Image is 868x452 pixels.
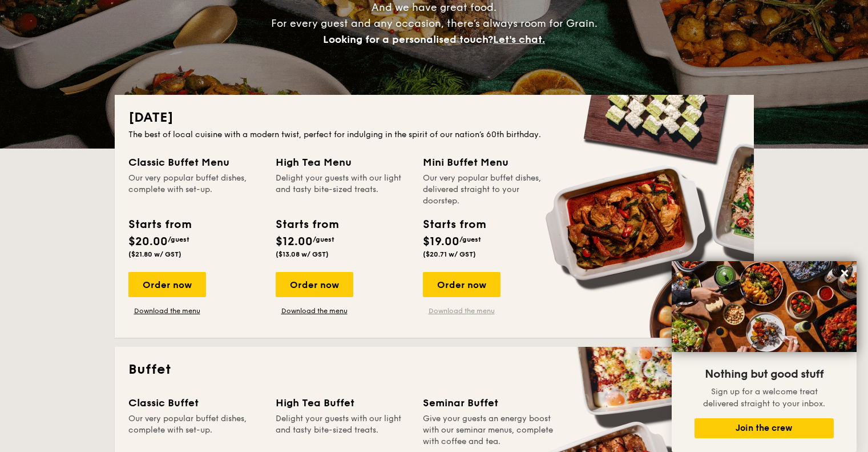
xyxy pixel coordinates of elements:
[423,395,556,411] div: Seminar Buffet
[493,33,545,46] span: Let's chat.
[128,395,262,411] div: Classic Buffet
[423,216,485,233] div: Starts from
[276,235,313,249] span: $12.00
[313,235,334,243] span: /guest
[128,361,740,379] h2: Buffet
[459,235,481,243] span: /guest
[423,250,476,258] span: ($20.71 w/ GST)
[423,413,556,447] div: Give your guests an energy boost with our seminar menus, complete with coffee and tea.
[423,272,500,297] div: Order now
[128,109,740,127] h2: [DATE]
[423,235,459,249] span: $19.00
[128,250,181,258] span: ($21.80 w/ GST)
[672,261,857,352] img: DSC07876-Edit02-Large.jpeg
[276,216,338,233] div: Starts from
[423,306,500,315] a: Download the menu
[276,250,329,258] span: ($13.08 w/ GST)
[835,264,854,282] button: Close
[128,173,262,207] div: Our very popular buffet dishes, complete with set-up.
[423,173,556,207] div: Our very popular buffet dishes, delivered straight to your doorstep.
[276,272,353,297] div: Order now
[705,367,823,381] span: Nothing but good stuff
[695,418,834,438] button: Join the crew
[276,306,353,315] a: Download the menu
[276,154,409,170] div: High Tea Menu
[703,387,825,409] span: Sign up for a welcome treat delivered straight to your inbox.
[276,173,409,207] div: Delight your guests with our light and tasty bite-sized treats.
[128,306,206,315] a: Download the menu
[128,413,262,447] div: Our very popular buffet dishes, complete with set-up.
[128,235,168,249] span: $20.00
[276,413,409,447] div: Delight your guests with our light and tasty bite-sized treats.
[168,235,189,243] span: /guest
[323,33,493,46] span: Looking for a personalised touch?
[423,154,556,170] div: Mini Buffet Menu
[128,216,191,233] div: Starts from
[276,395,409,411] div: High Tea Buffet
[271,1,597,46] span: And we have great food. For every guest and any occasion, there’s always room for Grain.
[128,129,740,141] div: The best of local cuisine with a modern twist, perfect for indulging in the spirit of our nation’...
[128,272,206,297] div: Order now
[128,154,262,170] div: Classic Buffet Menu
